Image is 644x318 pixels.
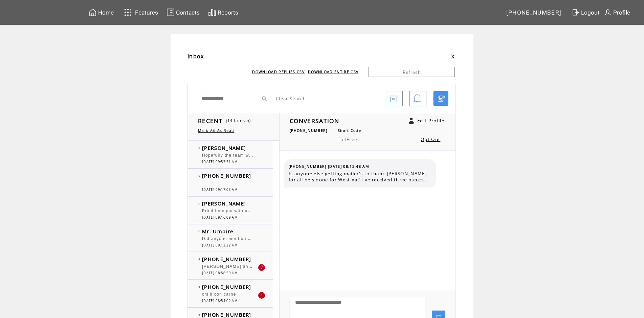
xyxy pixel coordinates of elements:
[259,91,269,106] input: Submit
[187,53,204,60] span: Inbox
[198,286,200,288] img: bulletFull.png
[433,91,448,106] a: Click to start a chat with mobile number by SMS
[202,311,251,318] span: [PHONE_NUMBER]
[165,7,201,18] a: Contacts
[198,258,200,260] img: bulletFull.png
[290,128,328,133] span: [PHONE_NUMBER]
[207,7,239,18] a: Reports
[338,128,361,133] span: Short Code
[409,118,414,124] a: Click to edit user profile
[258,292,265,299] div: 1
[202,235,290,241] span: Did anyone mention [PERSON_NAME]?
[202,160,238,164] span: [DATE] 09:53:31 AM
[338,136,357,142] span: TollFree
[218,9,238,16] span: Reports
[202,271,238,275] span: [DATE] 08:56:59 AM
[202,144,246,151] span: [PERSON_NAME]
[202,151,495,158] span: Hopefully the team will do something special for that little kid! Put him in the dugout- maybe no...
[308,69,358,74] a: DOWNLOAD ENTIRE CSV
[198,128,234,133] a: Mark All As Read
[572,8,580,17] img: exit.svg
[166,8,175,17] img: contacts.svg
[208,8,216,17] img: chart.svg
[202,243,238,247] span: [DATE] 09:12:22 AM
[417,118,444,124] a: Edit Profile
[202,215,238,220] span: [DATE] 09:16:09 AM
[198,117,223,125] span: RECENT
[581,9,600,16] span: Logout
[289,164,369,169] span: [PHONE_NUMBER] [DATE] 08:13:48 AM
[290,117,339,125] span: CONVERSATION
[603,7,631,18] a: Profile
[198,203,200,204] img: bulletEmpty.png
[202,187,238,192] span: [DATE] 09:17:03 AM
[198,314,200,316] img: bulletFull.png
[202,172,251,179] span: [PHONE_NUMBER]
[571,7,603,18] a: Logout
[202,299,238,303] span: [DATE] 08:54:02 AM
[202,283,251,290] span: [PHONE_NUMBER]
[506,9,562,16] span: [PHONE_NUMBER]
[176,9,200,16] span: Contacts
[98,9,114,16] span: Home
[276,96,306,102] a: Clear Search
[202,200,246,207] span: [PERSON_NAME]
[198,175,200,177] img: bulletEmpty.png
[613,9,630,16] span: Profile
[202,262,413,269] span: [PERSON_NAME] and [PERSON_NAME]. Cinnamon Toast . Brown sugar, butter and cinnamon.
[413,91,421,106] img: bell.png
[202,228,233,235] span: Mr. Umpire
[421,136,440,142] a: Opt Out
[122,7,134,18] img: features.svg
[88,7,115,18] a: Home
[369,67,455,77] a: Refresh
[198,147,200,149] img: bulletEmpty.png
[604,8,612,17] img: profile.svg
[89,8,97,17] img: home.svg
[255,181,280,205] img: 😭
[252,69,305,74] a: DOWNLOAD REPLIES CSV
[226,118,251,123] span: (14 Unread)
[390,91,398,106] img: archive.png
[289,171,431,183] span: Is anyone else getting mailer's to thank [PERSON_NAME] for all he's done for West Va? I've receiv...
[258,264,265,271] div: 7
[135,9,158,16] span: Features
[121,6,159,19] a: Features
[202,207,400,214] span: Fried bologna with a THIN film of peanut butter on one slice of the bread. Mmmmmmmm.
[198,231,200,232] img: bulletEmpty.png
[202,256,251,262] span: [PHONE_NUMBER]
[202,292,236,297] span: chilli con carne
